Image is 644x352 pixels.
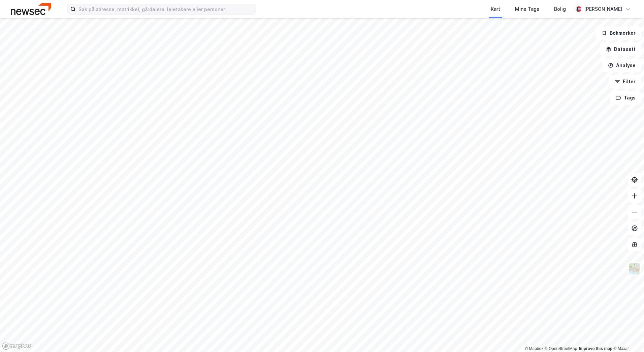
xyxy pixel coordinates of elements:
iframe: Chat Widget [610,320,644,352]
div: Kart [491,5,500,13]
div: [PERSON_NAME] [584,5,622,13]
input: Søk på adresse, matrikkel, gårdeiere, leietakere eller personer [76,4,256,14]
div: Mine Tags [515,5,539,13]
div: Kontrollprogram for chat [610,320,644,352]
img: newsec-logo.f6e21ccffca1b3a03d2d.png [11,3,51,15]
div: Bolig [554,5,566,13]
